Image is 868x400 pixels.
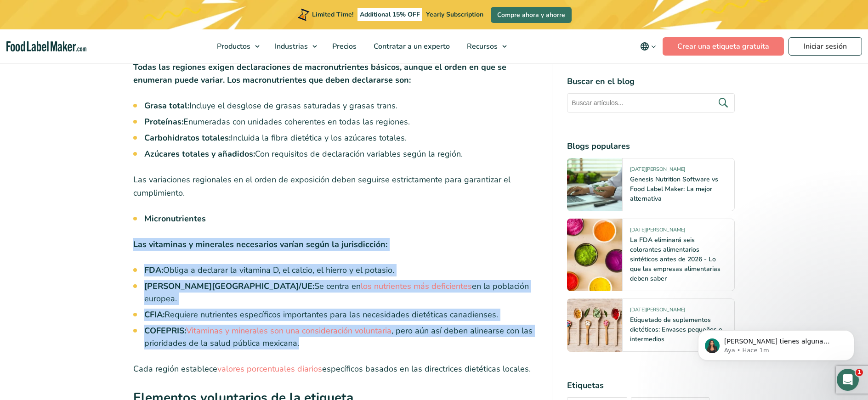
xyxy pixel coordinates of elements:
li: Obliga a declarar la vitamina D, el calcio, el hierro y el potasio. [144,264,538,276]
iframe: Intercom live chat [837,369,859,391]
a: Etiquetado de suplementos dietéticos: Envases pequeños e intermedios [630,315,722,344]
li: Requiere nutrientes específicos importantes para las necesidades dietéticas canadienses. [144,309,538,321]
strong: Carbohidratos totales: [144,132,231,143]
li: , pero aún así deben alinearse con las prioridades de la salud pública mexicana. [144,325,538,349]
span: Recursos [464,41,499,51]
li: Incluida la fibra dietética y los azúcares totales. [144,132,538,144]
span: Industrias [272,41,309,51]
iframe: Intercom notifications mensaje [684,311,868,375]
strong: CFIA: [144,309,165,320]
strong: Micronutrientes [144,213,206,224]
strong: Proteínas: [144,116,183,127]
a: Contratar a un experto [365,29,456,63]
span: [DATE][PERSON_NAME] [630,166,685,176]
span: Limited Time! [312,10,353,19]
a: Iniciar sesión [789,37,862,56]
span: Yearly Subscription [426,10,483,19]
strong: Las vitaminas y minerales necesarios varían según la jurisdicción: [133,239,387,250]
a: Industrias [267,29,322,63]
strong: Azúcares totales y añadidos: [144,148,255,159]
h4: Blogs populares [567,140,735,152]
strong: COFEPRIS: [144,325,186,336]
li: Incluye el desglose de grasas saturadas y grasas trans. [144,100,538,112]
span: [DATE][PERSON_NAME] [630,306,685,317]
a: La FDA eliminará seis colorantes alimentarios sintéticos antes de 2026 - Lo que las empresas alim... [630,236,720,283]
a: los nutrientes más deficientes [361,281,472,292]
p: Las variaciones regionales en el orden de exposición deben seguirse estrictamente para garantizar... [133,173,538,200]
span: 1 [856,369,863,376]
strong: FDA: [144,265,163,276]
span: Productos [214,41,251,51]
a: Precios [324,29,363,63]
a: Genesis Nutrition Software vs Food Label Maker: La mejor alternativa [630,175,718,203]
a: valores porcentuales diarios [217,363,322,374]
p: Cada región establece específicos basados en las directrices dietéticas locales. [133,362,538,376]
a: Crear una etiqueta gratuita [663,37,784,56]
h4: Buscar en el blog [567,75,735,88]
span: Additional 15% OFF [357,8,422,21]
strong: [PERSON_NAME][GEOGRAPHIC_DATA]/UE: [144,281,314,292]
span: Contratar a un experto [371,41,451,51]
li: Se centra en en la población europea. [144,280,538,305]
a: Recursos [459,29,511,63]
span: [DATE][PERSON_NAME] [630,226,685,237]
li: Con requisitos de declaración variables según la región. [144,148,538,160]
strong: Grasa total: [144,100,189,111]
input: Buscar artículos... [567,93,735,113]
span: Precios [329,41,357,51]
a: Vitaminas y minerales son una consideración voluntaria [186,325,391,336]
h4: Etiquetas [567,379,735,392]
a: Compre ahora y ahorre [491,7,572,23]
li: Enumeradas con unidades coherentes en todas las regiones. [144,116,538,128]
a: Productos [209,29,264,63]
